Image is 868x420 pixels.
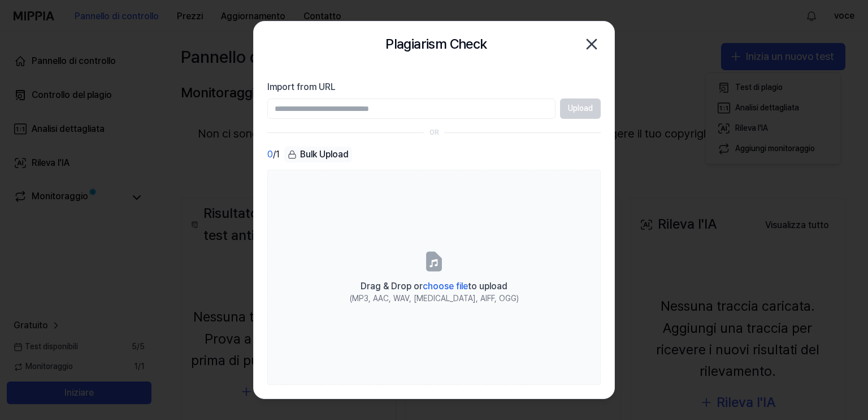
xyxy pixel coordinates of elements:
div: OR [429,128,439,138]
div: / 1 [267,147,280,163]
h2: Plagiarism Check [385,33,487,55]
span: 0 [267,148,273,161]
div: (MP3, AAC, WAV, [MEDICAL_DATA], AIFF, OGG) [350,293,519,305]
button: Bulk Upload [284,147,352,163]
span: Drag & Drop or to upload [361,281,507,292]
span: choose file [423,281,468,292]
div: Bulk Upload [284,147,352,162]
label: Import from URL [267,80,601,94]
